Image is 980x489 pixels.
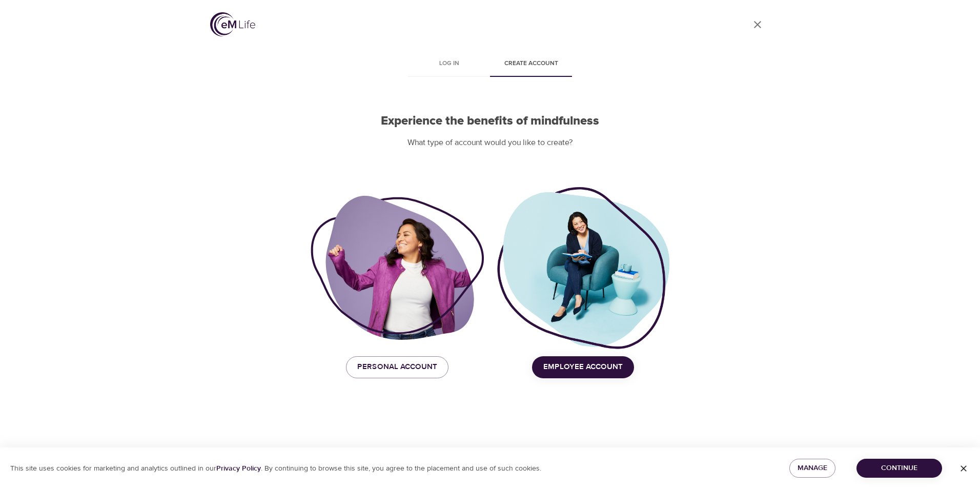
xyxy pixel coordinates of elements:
h2: Experience the benefits of mindfulness [311,114,669,129]
span: Log in [414,58,484,69]
span: Create account [496,58,566,69]
span: Employee Account [543,360,623,374]
span: Personal Account [357,360,437,374]
button: Manage [789,459,835,478]
a: Privacy Policy [216,464,261,473]
img: logo [210,12,255,36]
a: close [745,12,770,37]
span: Manage [798,462,827,475]
button: Employee Account [532,356,634,378]
p: What type of account would you like to create? [311,137,669,149]
span: Continue [865,462,934,475]
button: Continue [856,459,942,478]
button: Personal Account [346,356,448,378]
